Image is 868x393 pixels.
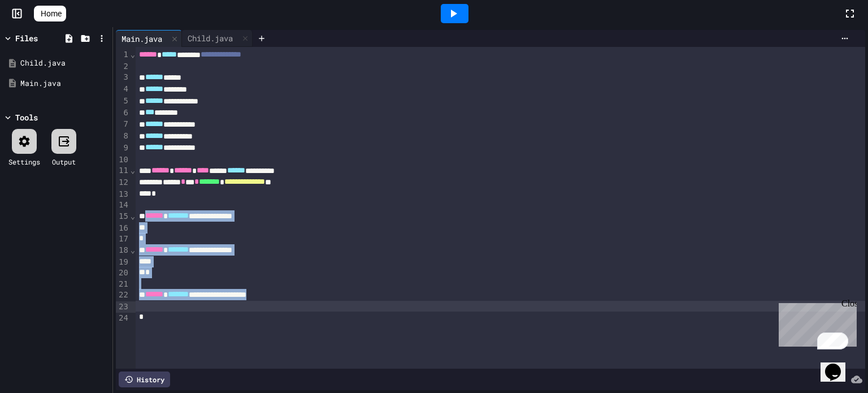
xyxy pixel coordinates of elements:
div: 10 [116,154,130,166]
div: Output [52,157,76,167]
div: 6 [116,107,130,119]
div: 7 [116,119,130,131]
div: 22 [116,290,130,301]
div: 11 [116,165,130,177]
div: 15 [116,211,130,223]
span: Fold line [130,50,136,59]
div: Tools [15,111,38,123]
span: Fold line [130,166,136,175]
div: Main.java [116,33,168,45]
div: Main.java [116,30,182,47]
div: Settings [8,157,40,167]
div: To enrich screen reader interactions, please activate Accessibility in Grammarly extension settings [136,47,865,369]
div: Child.java [182,30,253,47]
div: 12 [116,177,130,189]
div: Child.java [20,58,108,69]
a: Home [34,6,66,21]
div: 2 [116,61,130,72]
div: Chat with us now!Close [5,5,78,72]
div: 1 [116,49,130,61]
span: Fold line [130,211,136,221]
div: Files [15,32,38,44]
div: History [119,372,170,387]
iframe: chat widget [774,299,857,347]
div: 9 [116,142,130,154]
div: 4 [116,84,130,96]
div: 8 [116,131,130,142]
div: 23 [116,301,130,313]
span: Fold line [130,245,136,254]
div: 18 [116,245,130,257]
div: 17 [116,234,130,245]
div: 21 [116,279,130,290]
div: 13 [116,189,130,200]
div: 20 [116,267,130,279]
div: Main.java [20,78,108,89]
div: 19 [116,257,130,268]
div: 14 [116,200,130,211]
div: 16 [116,223,130,234]
span: Home [41,8,62,19]
div: 3 [116,72,130,84]
div: 24 [116,313,130,324]
div: 5 [116,96,130,107]
div: Child.java [182,32,238,44]
iframe: chat widget [821,348,857,382]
